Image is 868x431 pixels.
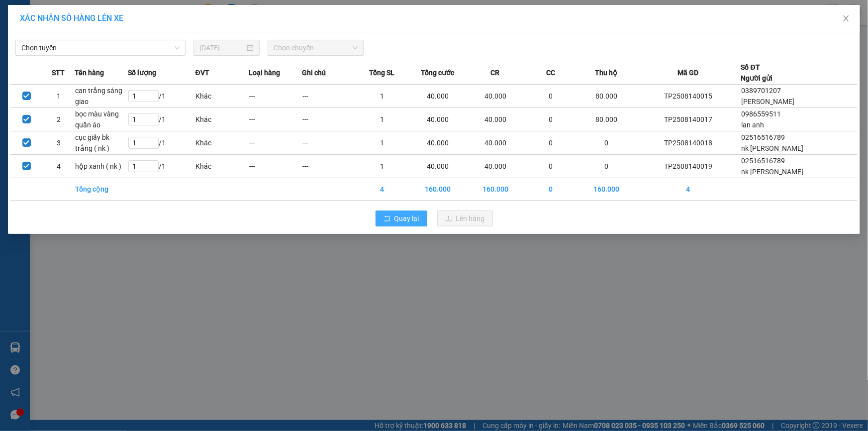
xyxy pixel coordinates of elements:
td: cục giấy bk trắng ( nk ) [75,131,128,155]
span: Loại hàng [249,67,280,78]
span: 02516516789 [742,133,785,141]
button: Close [832,5,860,33]
td: Khác [195,108,249,131]
td: / 1 [128,108,195,131]
span: Tổng SL [369,67,394,78]
td: --- [302,131,355,155]
td: Khác [195,155,249,178]
td: TP2508140018 [635,131,741,155]
td: 160.000 [409,178,467,201]
input: 15/08/2025 [199,42,245,53]
span: close [842,14,850,22]
span: rollback [384,215,390,223]
button: rollbackQuay lại [376,211,427,226]
td: 160.000 [467,178,524,201]
span: Ghi chú [302,67,326,78]
td: 1 [356,131,409,155]
td: 0 [524,178,578,201]
td: 0 [524,85,578,108]
td: 40.000 [409,155,467,178]
td: 4 [635,178,741,201]
td: 80.000 [578,85,635,108]
td: --- [302,108,355,131]
span: XÁC NHẬN SỐ HÀNG LÊN XE [20,13,123,23]
span: CC [546,67,555,78]
span: Chọn tuyến [21,40,180,55]
td: / 1 [128,155,195,178]
td: can trắng sáng giao [75,85,128,108]
button: uploadLên hàng [437,211,493,226]
td: 40.000 [409,85,467,108]
td: 4 [356,178,409,201]
span: nk [PERSON_NAME] [742,144,804,152]
span: Chọn chuyến [274,40,358,55]
td: 4 [42,155,74,178]
span: ĐVT [195,67,209,78]
td: / 1 [128,131,195,155]
span: [PERSON_NAME] [742,98,795,106]
td: Khác [195,85,249,108]
span: CR [490,67,499,78]
td: Khác [195,131,249,155]
td: --- [302,85,355,108]
span: 0389701207 [742,87,781,95]
td: 80.000 [578,108,635,131]
span: 02516516789 [742,157,785,165]
td: 160.000 [578,178,635,201]
td: 40.000 [409,108,467,131]
td: 0 [578,155,635,178]
span: Tổng cước [421,67,454,78]
span: Thu hộ [595,67,617,78]
td: 0 [524,131,578,155]
td: 0 [524,108,578,131]
td: --- [249,108,302,131]
span: Mã GD [677,67,698,78]
span: 0986559511 [742,110,781,118]
td: --- [249,131,302,155]
td: 40.000 [467,85,524,108]
td: --- [249,155,302,178]
td: 0 [524,155,578,178]
td: Tổng cộng [75,178,128,201]
td: / 1 [128,85,195,108]
span: Quay lại [394,213,419,224]
td: bọc màu vàng quần áo [75,108,128,131]
td: --- [249,85,302,108]
td: --- [302,155,355,178]
span: nk [PERSON_NAME] [742,168,804,176]
td: 40.000 [467,131,524,155]
span: lan anh [742,121,765,129]
td: TP2508140015 [635,85,741,108]
td: 2 [42,108,74,131]
span: Số lượng [128,67,156,78]
td: TP2508140019 [635,155,741,178]
td: 1 [42,85,74,108]
td: 0 [578,131,635,155]
td: 1 [356,155,409,178]
span: STT [52,67,65,78]
td: 1 [356,108,409,131]
span: Tên hàng [75,67,104,78]
td: 40.000 [467,155,524,178]
div: Số ĐT Người gửi [741,62,773,84]
td: 40.000 [467,108,524,131]
td: 1 [356,85,409,108]
td: TP2508140017 [635,108,741,131]
td: 40.000 [409,131,467,155]
td: 3 [42,131,74,155]
td: hộp xanh ( nk ) [75,155,128,178]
